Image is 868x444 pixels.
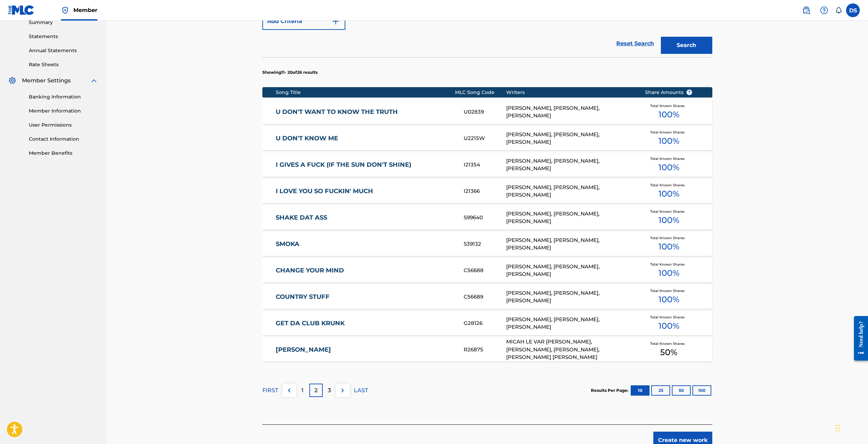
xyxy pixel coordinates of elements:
span: 100 % [658,135,679,147]
div: S99640 [464,214,507,222]
img: Member Settings [8,77,16,85]
p: LAST [354,386,368,395]
span: Member Settings [22,77,71,85]
img: help [820,6,828,14]
a: I GIVES A FUCK (IF THE SUN DON'T SHINE) [276,161,454,169]
div: [PERSON_NAME], [PERSON_NAME], [PERSON_NAME] [506,210,634,225]
span: Total Known Shares [650,341,687,346]
span: Total Known Shares [650,262,687,267]
img: MLC Logo [8,5,35,15]
div: C56688 [464,267,507,274]
div: I21366 [464,187,507,195]
div: Notifications [835,7,842,14]
a: U DON'T KNOW ME [276,135,454,142]
a: Statements [29,33,98,40]
iframe: Resource Center [849,311,868,366]
span: 50 % [660,346,677,359]
p: 2 [314,386,318,395]
p: 3 [328,386,331,395]
div: C56689 [464,293,507,301]
button: 50 [672,385,691,396]
div: [PERSON_NAME], [PERSON_NAME], [PERSON_NAME] [506,104,634,120]
span: 100 % [658,293,679,306]
div: R26875 [464,346,507,354]
div: [PERSON_NAME], [PERSON_NAME], [PERSON_NAME] [506,316,634,331]
span: Total Known Shares [650,103,687,108]
span: Total Known Shares [650,209,687,214]
div: U02839 [464,108,507,116]
div: I21354 [464,161,507,169]
div: U2215W [464,135,507,142]
span: 100 % [658,320,679,332]
div: [PERSON_NAME], [PERSON_NAME], [PERSON_NAME] [506,157,634,173]
img: left [285,386,293,395]
div: Drag [836,418,840,439]
span: Member [73,6,97,14]
a: Annual Statements [29,47,98,54]
p: Showing 11 - 20 of 26 results [262,69,318,75]
button: Search [661,37,712,54]
span: 100 % [658,267,679,279]
a: Contact Information [29,136,98,143]
div: [PERSON_NAME], [PERSON_NAME], [PERSON_NAME] [506,263,634,278]
a: SMOKA [276,240,454,248]
span: ? [687,90,692,95]
div: User Menu [846,3,860,17]
span: 100 % [658,241,679,253]
span: Total Known Shares [650,156,687,161]
div: G28126 [464,319,507,327]
div: [PERSON_NAME], [PERSON_NAME], [PERSON_NAME] [506,184,634,199]
a: Rate Sheets [29,61,98,68]
div: MICAH LE VAR [PERSON_NAME], [PERSON_NAME], [PERSON_NAME], [PERSON_NAME] [PERSON_NAME] [506,338,634,361]
p: FIRST [262,386,278,395]
div: S39132 [464,240,507,248]
img: expand [90,77,98,85]
a: GET DA CLUB KRUNK [276,319,454,327]
a: SHAKE DAT ASS [276,214,454,222]
div: [PERSON_NAME], [PERSON_NAME], [PERSON_NAME] [506,289,634,305]
a: [PERSON_NAME] [276,346,454,354]
div: Writers [506,89,634,96]
a: Member Benefits [29,150,98,157]
span: Total Known Shares [650,315,687,320]
a: CHANGE YOUR MIND [276,267,454,274]
span: Total Known Shares [650,183,687,188]
iframe: Chat Widget [834,411,868,444]
span: 100 % [658,161,679,174]
img: right [338,386,347,395]
span: 100 % [658,214,679,226]
span: Total Known Shares [650,235,687,241]
div: [PERSON_NAME], [PERSON_NAME], [PERSON_NAME] [506,236,634,252]
a: U DON'T WANT TO KNOW THE TRUTH [276,108,454,116]
a: Reset Search [613,36,657,51]
a: Summary [29,19,98,26]
a: Public Search [799,3,813,17]
img: search [802,6,810,14]
div: [PERSON_NAME], [PERSON_NAME], [PERSON_NAME] [506,131,634,146]
a: I LOVE YOU SO FUCKIN' MUCH [276,187,454,195]
span: Total Known Shares [650,288,687,293]
span: 100 % [658,108,679,121]
a: User Permissions [29,121,98,129]
a: Member Information [29,107,98,115]
a: Banking Information [29,93,98,101]
button: 10 [631,385,650,396]
p: 1 [301,386,304,395]
a: COUNTRY STUFF [276,293,454,301]
span: Share Amounts [645,89,692,96]
img: Top Rightsholder [61,6,69,14]
img: 9d2ae6d4665cec9f34b9.svg [332,17,340,25]
div: Song Title [276,89,455,96]
div: Help [817,3,831,17]
span: Total Known Shares [650,130,687,135]
p: Results Per Page: [591,387,630,394]
div: MLC Song Code [455,89,507,96]
span: 100 % [658,188,679,200]
button: Add Criteria [262,13,345,30]
button: 100 [692,385,711,396]
button: 25 [651,385,670,396]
